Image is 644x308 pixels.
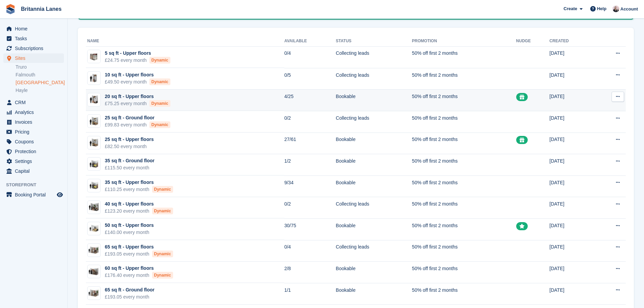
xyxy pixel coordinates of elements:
span: Help [597,5,606,12]
div: 5 sq ft - Upper floors [105,50,170,57]
span: Protection [15,147,55,156]
div: £140.00 every month [105,229,154,236]
td: [DATE] [549,133,593,154]
div: £110.25 every month [105,186,173,193]
img: 35-sqft-unit.jpg [88,181,100,191]
td: Collecting leads [336,111,412,133]
td: [DATE] [549,175,593,197]
span: Pricing [15,127,55,137]
img: 25-sqft-unit.jpg [88,116,100,126]
td: 1/2 [284,154,336,176]
img: 64-sqft-unit.jpg [88,245,100,255]
td: Collecting leads [336,197,412,219]
a: menu [3,53,64,63]
div: Dynamic [149,121,170,128]
span: Home [15,24,55,33]
div: 35 sq ft - Ground floor [105,157,154,164]
img: 50-sqft-unit.jpg [88,224,100,234]
td: 0/4 [284,46,336,68]
div: £123.20 every month [105,208,173,215]
div: Dynamic [152,272,173,279]
img: 35-sqft-unit.jpg [88,159,100,169]
img: 10-sqft-unit.jpg [88,73,100,83]
img: 64-sqft-unit.jpg [88,288,100,298]
td: 50% off first 2 months [412,154,516,176]
td: 2/8 [284,262,336,283]
th: Nudge [516,36,550,47]
td: [DATE] [549,197,593,219]
div: £176.40 every month [105,272,173,279]
td: Bookable [336,175,412,197]
div: £75.25 every month [105,100,170,107]
td: [DATE] [549,240,593,262]
div: 25 sq ft - Ground floor [105,114,170,121]
td: [DATE] [549,46,593,68]
a: menu [3,127,64,137]
div: Dynamic [149,57,170,64]
span: Storefront [6,182,67,188]
td: 50% off first 2 months [412,46,516,68]
th: Promotion [412,36,516,47]
td: [DATE] [549,68,593,90]
td: 9/34 [284,175,336,197]
a: menu [3,98,64,107]
img: Alexandra Lane [613,5,619,12]
div: £24.75 every month [105,57,170,64]
a: [GEOGRAPHIC_DATA] [16,79,64,86]
td: 50% off first 2 months [412,283,516,305]
span: Analytics [15,108,55,117]
td: 50% off first 2 months [412,133,516,154]
th: Status [336,36,412,47]
a: Hayle [16,87,64,94]
img: 40-sqft-unit.jpg [88,202,100,212]
a: Falmouth [16,72,64,78]
td: 50% off first 2 months [412,90,516,111]
td: [DATE] [549,111,593,133]
span: Sites [15,53,55,63]
img: 60-sqft-unit.jpg [88,267,100,277]
span: Subscriptions [15,44,55,53]
td: [DATE] [549,154,593,176]
div: Dynamic [152,251,173,257]
td: 0/2 [284,197,336,219]
div: £193.05 every month [105,293,154,301]
div: £49.50 every month [105,78,170,86]
td: Bookable [336,283,412,305]
a: menu [3,117,64,127]
div: £82.50 every month [105,143,154,150]
span: Tasks [15,34,55,43]
div: 65 sq ft - Upper floors [105,243,173,251]
div: £99.83 every month [105,121,170,128]
div: 35 sq ft - Upper floors [105,179,173,186]
td: 0/5 [284,68,336,90]
td: Collecting leads [336,240,412,262]
td: [DATE] [549,283,593,305]
td: 50% off first 2 months [412,175,516,197]
td: 0/2 [284,111,336,133]
td: 50% off first 2 months [412,68,516,90]
td: Bookable [336,90,412,111]
td: 0/4 [284,240,336,262]
div: Dynamic [149,100,170,107]
div: Dynamic [152,186,173,193]
div: 50 sq ft - Upper floors [105,222,154,229]
div: 25 sq ft - Upper floors [105,136,154,143]
div: 65 sq ft - Ground floor [105,286,154,293]
td: 4/25 [284,90,336,111]
td: Collecting leads [336,68,412,90]
td: 1/1 [284,283,336,305]
td: Collecting leads [336,46,412,68]
td: Bookable [336,218,412,240]
a: menu [3,137,64,146]
th: Available [284,36,336,47]
td: [DATE] [549,90,593,111]
div: 40 sq ft - Upper floors [105,200,173,208]
span: CRM [15,98,55,107]
a: menu [3,108,64,117]
a: menu [3,190,64,199]
td: Bookable [336,133,412,154]
td: 30/75 [284,218,336,240]
span: Invoices [15,117,55,127]
div: 60 sq ft - Upper floors [105,265,173,272]
th: Created [549,36,593,47]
